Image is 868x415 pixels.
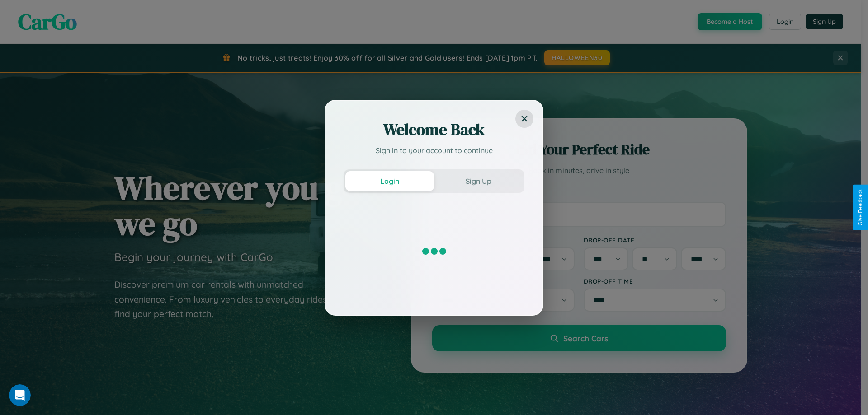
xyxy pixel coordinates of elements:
iframe: Intercom live chat [9,384,31,406]
div: Give Feedback [857,189,863,226]
p: Sign in to your account to continue [344,145,524,156]
h2: Welcome Back [344,119,524,140]
button: Login [345,171,434,191]
button: Sign Up [434,171,523,191]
